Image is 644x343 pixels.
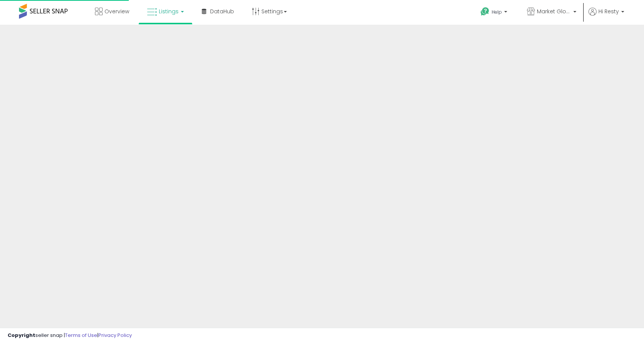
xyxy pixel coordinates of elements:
span: Help [492,9,502,15]
a: Help [475,1,515,25]
span: Listings [159,8,179,15]
div: seller snap | | [8,332,132,339]
span: DataHub [210,8,234,15]
span: Overview [104,8,129,15]
i: Get Help [480,7,490,16]
a: Hi Resty [589,8,624,25]
strong: Copyright [8,332,35,339]
a: Privacy Policy [98,332,132,339]
span: Market Global [537,8,571,15]
a: Terms of Use [65,332,97,339]
span: Hi Resty [598,8,619,15]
